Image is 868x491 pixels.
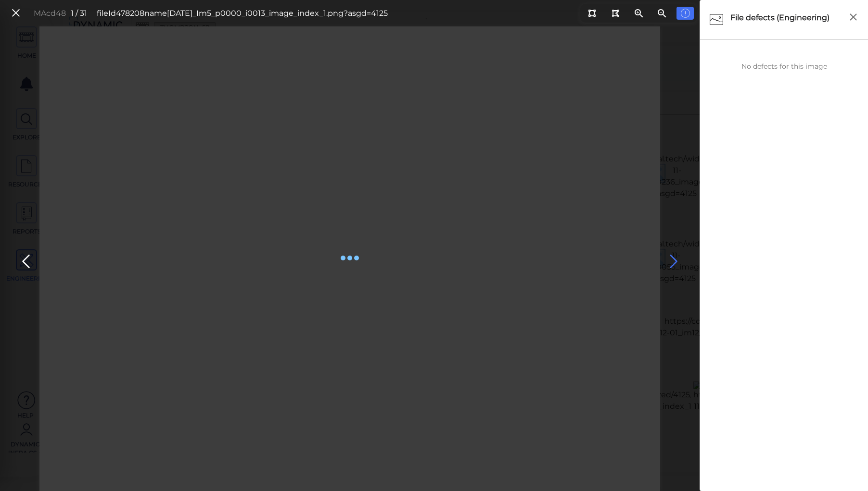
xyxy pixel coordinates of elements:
[71,8,87,19] div: 1 / 31
[34,8,66,19] div: MAcd48
[97,8,388,19] div: fileId 478208 name [DATE]_Im5_p0000_i0013_image_index_1.png?asgd=4125
[728,10,842,30] div: File defects (Engineering)
[827,448,861,484] iframe: Chat
[705,61,863,72] div: No defects for this image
